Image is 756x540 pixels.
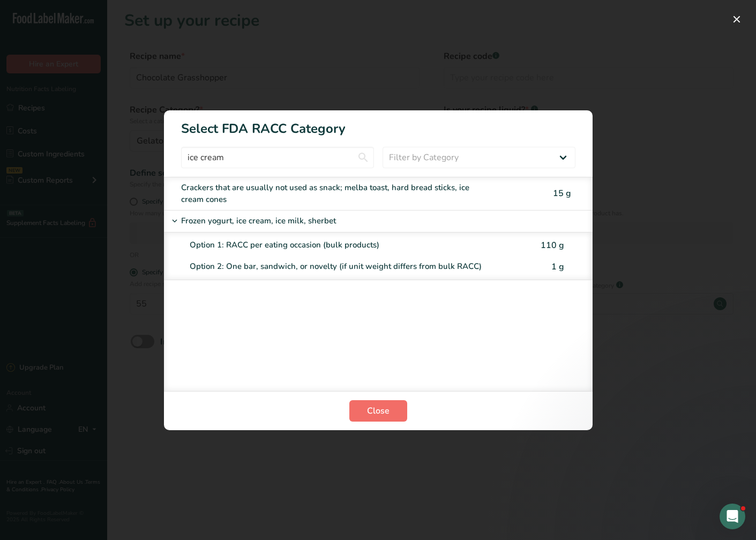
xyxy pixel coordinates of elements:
[164,110,593,138] h1: Select FDA RACC Category
[367,404,390,417] span: Close
[181,182,485,206] div: Crackers that are usually not used as snack; melba toast, hard bread sticks, ice cream cones
[551,261,564,273] span: 1 g
[190,260,532,273] div: Option 2: One bar, sandwich, or novelty (if unit weight differs from bulk RACC)
[553,187,571,199] span: 15 g
[349,400,407,422] button: Close
[181,147,374,168] input: Type here to start searching..
[541,239,564,251] span: 110 g
[720,504,745,529] iframe: Intercom live chat
[190,239,532,251] div: Option 1: RACC per eating occasion (bulk products)
[181,215,336,228] p: Frozen yogurt, ice cream, ice milk, sherbet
